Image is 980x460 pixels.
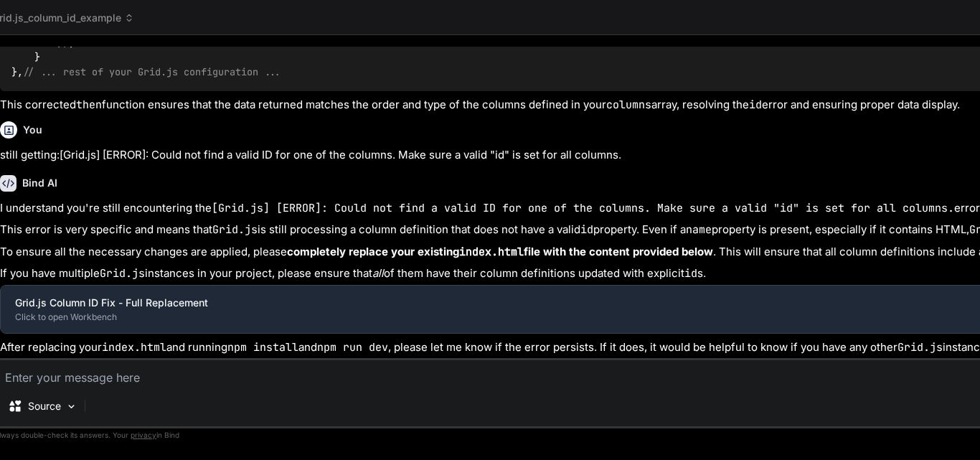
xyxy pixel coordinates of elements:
[100,266,145,281] code: Grid.js
[580,222,593,237] code: id
[65,400,77,413] img: Pick Models
[227,340,298,355] code: npm install
[459,245,524,259] code: index.html
[22,176,57,190] h6: Bind AI
[212,222,258,237] code: Grid.js
[897,340,943,355] code: Grid.js
[372,266,384,280] em: all
[749,98,762,112] code: id
[606,98,651,112] code: columns
[684,266,697,281] code: id
[28,399,61,413] p: Source
[212,201,954,215] code: [Grid.js] [ERROR]: Could not find a valid ID for one of the columns. Make sure a valid "id" is se...
[23,65,281,78] span: // ... rest of your Grid.js configuration ...
[287,245,713,258] strong: completely replace your existing file with the content provided below
[131,431,156,439] span: privacy
[317,340,388,355] code: npm run dev
[686,222,712,237] code: name
[23,123,42,137] h6: You
[76,98,102,112] code: then
[102,340,166,355] code: index.html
